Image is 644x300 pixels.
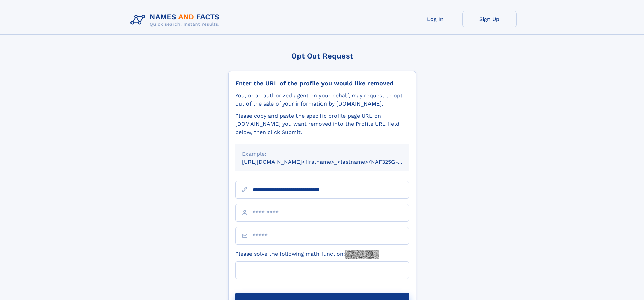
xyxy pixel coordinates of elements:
div: Example: [242,150,402,158]
div: You, or an authorized agent on your behalf, may request to opt-out of the sale of your informatio... [235,92,409,108]
div: Opt Out Request [228,52,416,60]
a: Sign Up [462,11,517,27]
div: Enter the URL of the profile you would like removed [235,79,409,87]
img: Logo Names and Facts [128,11,225,29]
small: [URL][DOMAIN_NAME]<firstname>_<lastname>/NAF325G-xxxxxxxx [242,159,422,165]
a: Log In [408,11,462,27]
div: Please copy and paste the specific profile page URL on [DOMAIN_NAME] you want removed into the Pr... [235,112,409,136]
label: Please solve the following math function: [235,250,379,259]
